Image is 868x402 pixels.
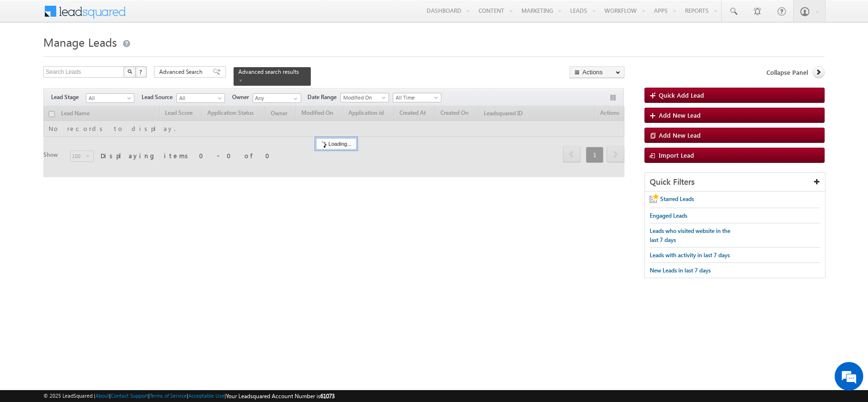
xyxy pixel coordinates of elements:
[341,93,386,102] span: Modified On
[659,91,704,99] span: Quick Add Lead
[43,392,335,401] span: © 2025 LeadSquared | | | | |
[159,68,205,76] span: Advanced Search
[659,151,694,159] span: Import Lead
[650,212,687,219] span: Engaged Leads
[232,93,253,101] span: Owner
[660,195,694,202] span: Starred Leads
[650,267,711,274] span: New Leads in last 7 days
[86,93,134,103] a: All
[43,34,117,50] span: Manage Leads
[86,94,132,102] span: All
[307,93,340,101] span: Date Range
[51,93,86,101] span: Lead Stage
[288,94,300,103] a: Show All Items
[139,68,143,76] span: ?
[320,392,335,400] span: 61073
[645,173,825,191] div: Quick Filters
[650,227,730,243] span: Leads who visited website in the last 7 days
[95,392,109,399] a: About
[238,68,299,75] span: Advanced search results
[659,111,701,119] span: Add New Lead
[111,392,148,399] a: Contact Support
[316,138,357,150] div: Loading...
[393,93,439,102] span: All Time
[176,93,225,103] a: All
[570,66,624,78] button: Actions
[226,392,335,400] span: Your Leadsquared Account Number is
[659,131,701,139] span: Add New Lead
[188,392,225,399] a: Acceptable Use
[766,68,808,77] span: Collapse Panel
[650,251,730,259] span: Leads with activity in last 7 days
[142,93,176,101] span: Lead Source
[340,93,389,102] a: Modified On
[393,93,441,102] a: All Time
[127,69,132,74] img: Search
[177,94,222,102] span: All
[150,392,187,399] a: Terms of Service
[253,93,301,103] input: Type to Search
[135,66,147,78] button: ?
